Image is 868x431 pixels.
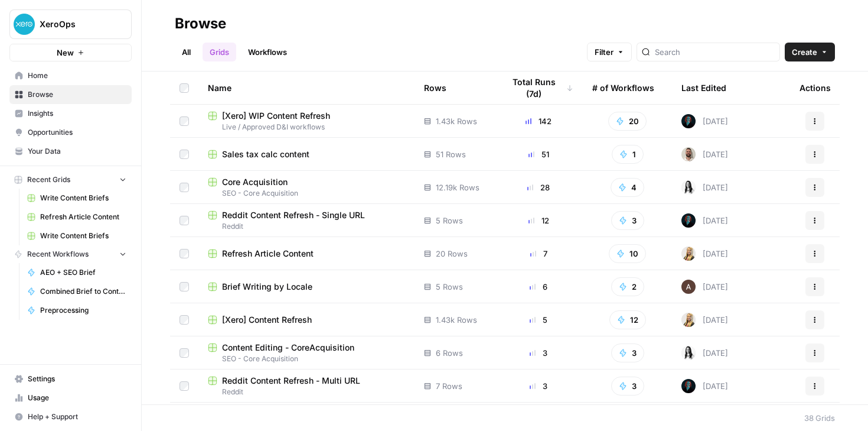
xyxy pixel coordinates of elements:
[504,347,573,359] div: 3
[611,343,644,362] button: 3
[222,281,312,293] span: Brief Writing by Locale
[785,43,835,61] button: Create
[28,411,126,422] span: Help + Support
[681,180,696,195] img: zka6akx770trzh69562he2ydpv4t
[208,209,405,232] a: Reddit Content Refresh - Single URLReddit
[504,182,573,193] div: 28
[681,147,728,161] div: [DATE]
[14,14,35,35] img: XeroOps Logo
[57,47,74,59] span: New
[28,374,126,384] span: Settings
[40,193,126,203] span: Write Content Briefs
[681,213,696,228] img: ilf5qirlu51qf7ak37srxb41cqxu
[436,148,466,160] span: 51 Rows
[592,72,654,104] div: # of Workflows
[208,221,405,232] span: Reddit
[611,277,644,296] button: 2
[436,182,479,193] span: 12.19k Rows
[681,247,728,261] div: [DATE]
[175,14,226,33] div: Browse
[9,370,132,388] a: Settings
[504,72,573,104] div: Total Runs (7d)
[9,388,132,407] a: Usage
[203,43,236,61] a: Grids
[28,70,126,81] span: Home
[609,310,646,329] button: 12
[40,18,111,30] span: XeroOps
[9,66,132,85] a: Home
[208,72,405,104] div: Name
[681,114,696,128] img: ilf5qirlu51qf7ak37srxb41cqxu
[504,281,573,293] div: 6
[22,301,132,320] a: Preprocessing
[208,387,405,397] span: Reddit
[681,213,728,228] div: [DATE]
[9,407,132,426] button: Help + Support
[222,342,354,354] span: Content Editing - CoreAcquisition
[40,305,126,316] span: Preprocessing
[222,176,288,188] span: Core Acquisition
[222,375,360,387] span: Reddit Content Refresh - Multi URL
[208,122,405,132] span: Live / Approved D&I workflows
[9,104,132,123] a: Insights
[9,245,132,263] button: Recent Workflows
[800,72,831,104] div: Actions
[424,72,446,104] div: Rows
[436,347,463,359] span: 6 Rows
[611,211,644,230] button: 3
[655,46,775,58] input: Search
[208,148,405,160] a: Sales tax calc content
[9,85,132,104] a: Browse
[609,244,646,263] button: 10
[40,231,126,241] span: Write Content Briefs
[22,189,132,208] a: Write Content Briefs
[792,46,817,58] span: Create
[681,280,728,294] div: [DATE]
[40,212,126,222] span: Refresh Article Content
[681,346,696,360] img: zka6akx770trzh69562he2ydpv4t
[436,248,468,260] span: 20 Rows
[222,314,312,326] span: [Xero] Content Refresh
[22,263,132,282] a: AEO + SEO Brief
[681,280,696,294] img: wtbmvrjo3qvncyiyitl6zoukl9gz
[9,44,132,61] button: New
[208,375,405,397] a: Reddit Content Refresh - Multi URLReddit
[504,314,573,326] div: 5
[27,249,89,260] span: Recent Workflows
[681,147,696,161] img: zb84x8s0occuvl3br2ttumd0rm88
[504,248,573,260] div: 7
[40,267,126,278] span: AEO + SEO Brief
[681,379,696,393] img: ilf5qirlu51qf7ak37srxb41cqxu
[681,247,696,261] img: ygsh7oolkwauxdw54hskm6m165th
[22,208,132,226] a: Refresh Article Content
[9,142,132,161] a: Your Data
[208,110,405,132] a: [Xero] WIP Content RefreshLive / Approved D&I workflows
[28,393,126,403] span: Usage
[608,112,647,131] button: 20
[436,215,463,226] span: 5 Rows
[28,108,126,119] span: Insights
[804,412,835,424] div: 38 Grids
[175,43,198,61] a: All
[9,9,132,39] button: Workspace: XeroOps
[681,346,728,360] div: [DATE]
[436,314,477,326] span: 1.43k Rows
[208,248,405,260] a: Refresh Article Content
[208,314,405,326] a: [Xero] Content Refresh
[681,72,726,104] div: Last Edited
[208,188,405,199] span: SEO - Core Acquisition
[222,248,314,260] span: Refresh Article Content
[22,282,132,301] a: Combined Brief to Content
[9,171,132,189] button: Recent Grids
[222,110,330,122] span: [Xero] WIP Content Refresh
[612,145,644,164] button: 1
[208,354,405,364] span: SEO - Core Acquisition
[504,115,573,127] div: 142
[436,380,462,392] span: 7 Rows
[611,178,644,197] button: 4
[504,380,573,392] div: 3
[22,226,132,245] a: Write Content Briefs
[611,377,644,396] button: 3
[681,180,728,195] div: [DATE]
[28,89,126,100] span: Browse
